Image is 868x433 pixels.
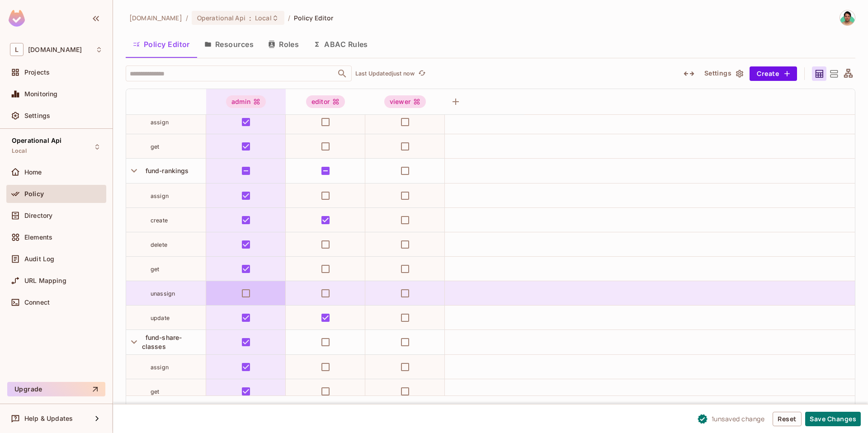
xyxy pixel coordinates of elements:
[151,290,175,297] span: unassign
[840,10,855,25] img: Jose Caceres
[151,143,159,150] span: get
[24,299,50,306] span: Connect
[773,412,802,426] button: Reset
[415,68,427,79] span: Refresh is not available in edit mode.
[712,414,765,424] span: 1 unsaved change
[418,69,426,78] span: refresh
[151,241,167,248] span: delete
[288,14,290,22] li: /
[255,14,272,22] span: Local
[10,43,24,56] span: L
[12,137,61,144] span: Operational Api
[24,415,73,422] span: Help & Updates
[750,66,797,81] button: Create
[186,14,188,22] li: /
[142,167,189,174] span: fund-rankings
[24,212,52,219] span: Directory
[28,46,82,53] span: Workspace: lakpa.cl
[7,382,105,396] button: Upgrade
[24,169,42,176] span: Home
[151,217,168,224] span: create
[129,14,182,22] span: the active workspace
[24,69,50,76] span: Projects
[197,14,245,22] span: Operational Api
[151,193,169,199] span: assign
[384,95,426,108] div: viewer
[416,68,427,79] button: refresh
[24,112,50,119] span: Settings
[151,388,159,395] span: get
[355,70,415,77] p: Last Updated just now
[12,147,27,155] span: Local
[336,67,349,80] button: Open
[306,33,375,56] button: ABAC Rules
[701,66,746,81] button: Settings
[151,119,169,126] span: assign
[24,90,58,98] span: Monitoring
[24,234,52,241] span: Elements
[805,412,861,426] button: Save Changes
[24,255,54,263] span: Audit Log
[306,95,345,108] div: editor
[249,14,252,22] span: :
[142,334,182,350] span: fund-share-classes
[294,14,334,22] span: Policy Editor
[226,95,266,108] div: admin
[9,10,25,27] img: SReyMgAAAABJRU5ErkJggg==
[151,266,159,273] span: get
[126,33,197,56] button: Policy Editor
[261,33,306,56] button: Roles
[151,315,170,321] span: update
[24,190,44,198] span: Policy
[197,33,261,56] button: Resources
[24,277,66,284] span: URL Mapping
[151,364,169,371] span: assign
